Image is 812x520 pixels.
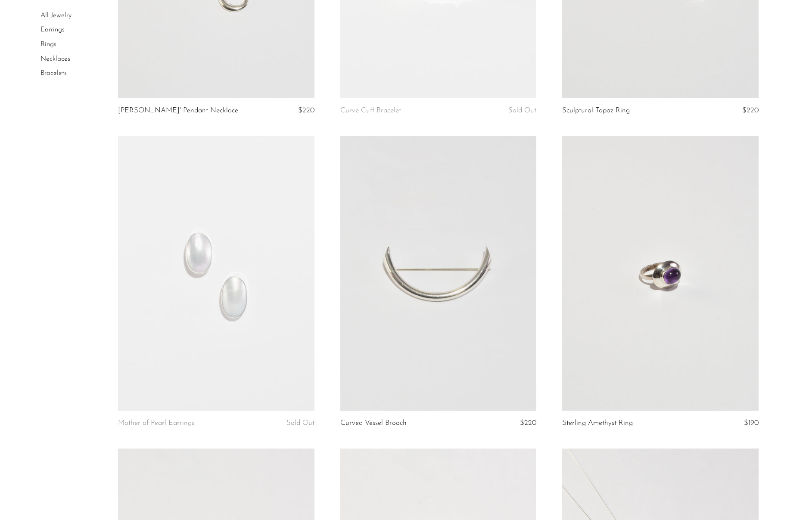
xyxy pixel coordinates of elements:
a: Curve Cuff Bracelet [340,107,401,115]
a: Necklaces [40,56,70,62]
a: Sterling Amethyst Ring [562,419,633,427]
a: Earrings [40,27,65,34]
a: Bracelets [40,70,67,77]
a: Mother of Pearl Earrings [118,419,194,427]
span: $220 [298,107,314,114]
span: $220 [742,107,759,114]
span: $220 [520,419,536,427]
span: Sold Out [508,107,536,114]
a: Rings [40,41,56,48]
a: Curved Vessel Brooch [340,419,407,427]
span: $190 [744,419,759,427]
a: [PERSON_NAME]' Pendant Necklace [118,107,238,115]
a: Sculptural Topaz Ring [562,107,630,115]
a: All Jewelry [40,12,72,19]
span: Sold Out [286,419,314,427]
